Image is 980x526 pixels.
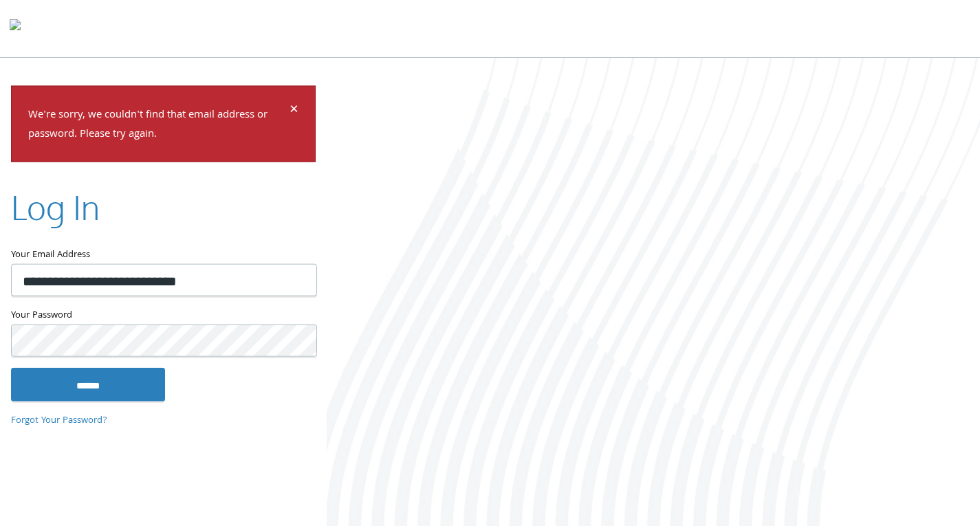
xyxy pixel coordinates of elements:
[290,97,298,124] span: ×
[290,102,298,119] button: Dismiss alert
[11,184,100,230] h2: Log In
[11,307,316,325] label: Your Password
[11,413,107,428] a: Forgot Your Password?
[10,14,21,42] img: todyl-logo-dark.svg
[28,105,287,145] p: We're sorry, we couldn't find that email address or password. Please try again.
